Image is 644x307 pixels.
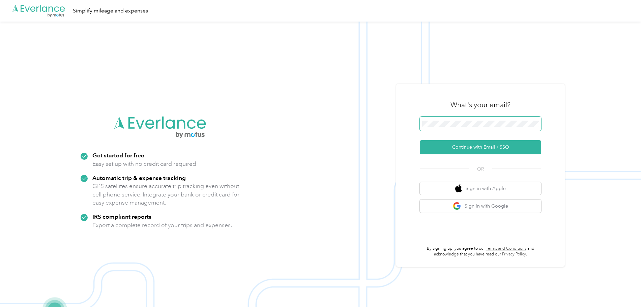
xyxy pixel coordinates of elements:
[92,152,144,159] strong: Get started for free
[450,100,510,110] h3: What's your email?
[502,252,526,257] a: Privacy Policy
[453,202,461,210] img: google logo
[486,246,526,251] a: Terms and Conditions
[420,182,541,195] button: apple logoSign in with Apple
[92,160,196,168] p: Easy set up with no credit card required
[92,182,240,207] p: GPS satellites ensure accurate trip tracking even without cell phone service. Integrate your bank...
[455,184,462,193] img: apple logo
[73,7,148,15] div: Simplify mileage and expenses
[420,199,541,213] button: google logoSign in with Google
[420,246,541,257] p: By signing up, you agree to our and acknowledge that you have read our .
[420,140,541,154] button: Continue with Email / SSO
[92,174,186,181] strong: Automatic trip & expense tracking
[469,165,492,173] span: OR
[92,213,151,220] strong: IRS compliant reports
[92,221,232,229] p: Export a complete record of your trips and expenses.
